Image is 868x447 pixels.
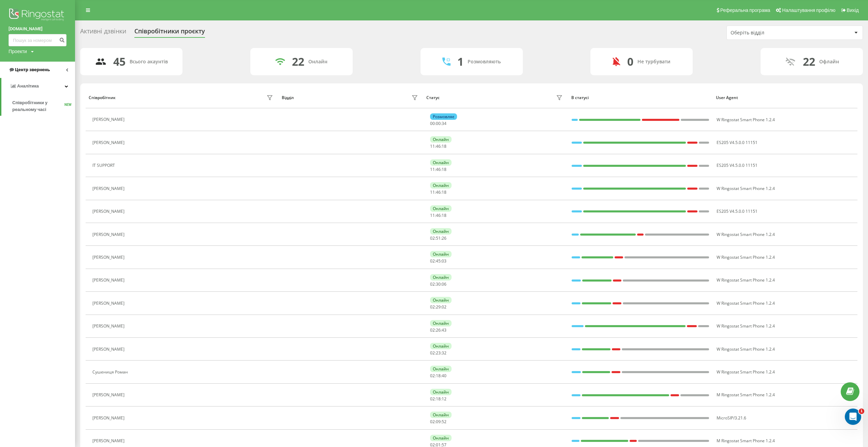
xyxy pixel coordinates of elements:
[430,113,457,120] div: Розмовляє
[430,259,446,264] div: : :
[430,190,446,195] div: : :
[436,419,441,425] span: 09
[436,350,441,356] span: 23
[717,300,775,306] span: W Ringostat Smart Phone 1.2.4
[442,419,446,425] span: 52
[436,166,441,172] span: 46
[92,438,126,443] div: [PERSON_NAME]
[9,26,67,32] a: [DOMAIN_NAME]
[442,212,446,218] span: 18
[442,166,446,172] span: 18
[717,392,775,398] span: M Ringostat Smart Phone 1.2.4
[92,232,126,237] div: [PERSON_NAME]
[436,304,441,310] span: 29
[430,282,446,287] div: : :
[92,278,126,283] div: [PERSON_NAME]
[717,208,757,214] span: ES205 V4.5.0.0 11151
[442,396,446,402] span: 12
[430,328,446,333] div: : :
[442,143,446,149] span: 18
[430,121,446,126] div: : :
[430,121,435,126] span: 00
[731,30,812,36] div: Оберіть відділ
[717,323,775,329] span: W Ringostat Smart Phone 1.2.4
[819,59,839,65] div: Офлайн
[1,78,75,94] a: Аналiтика
[430,143,435,149] span: 11
[571,95,709,100] div: В статусі
[430,182,452,189] div: Онлайн
[442,258,446,264] span: 03
[9,34,67,46] input: Пошук за номером
[426,95,440,100] div: Статус
[457,55,464,68] div: 1
[430,167,446,172] div: : :
[282,95,294,100] div: Відділ
[430,212,435,218] span: 11
[803,55,815,68] div: 22
[859,409,864,414] span: 1
[436,235,441,241] span: 51
[92,117,126,122] div: [PERSON_NAME]
[717,346,775,352] span: W Ringostat Smart Phone 1.2.4
[430,419,435,425] span: 02
[92,186,126,191] div: [PERSON_NAME]
[430,389,452,395] div: Онлайн
[436,121,441,126] span: 00
[717,438,775,444] span: M Ringostat Smart Phone 1.2.4
[442,235,446,241] span: 26
[92,347,126,352] div: [PERSON_NAME]
[430,159,452,166] div: Онлайн
[12,99,64,113] span: Співробітники у реальному часі
[468,59,501,65] div: Розмовляють
[637,59,671,65] div: Не турбувати
[430,205,452,212] div: Онлайн
[430,304,435,310] span: 02
[717,232,775,237] span: W Ringostat Smart Phone 1.2.4
[717,369,775,375] span: W Ringostat Smart Phone 1.2.4
[92,255,126,260] div: [PERSON_NAME]
[717,186,775,191] span: W Ringostat Smart Phone 1.2.4
[92,416,126,420] div: [PERSON_NAME]
[92,301,126,306] div: [PERSON_NAME]
[430,373,446,378] div: : :
[847,7,859,13] span: Вихід
[292,55,304,68] div: 22
[430,136,452,143] div: Онлайн
[92,209,126,214] div: [PERSON_NAME]
[717,162,757,168] span: ES205 V4.5.0.0 11151
[9,48,27,55] div: Проекти
[430,274,452,281] div: Онлайн
[436,212,441,218] span: 46
[130,59,168,65] div: Всього акаунтів
[430,320,452,326] div: Онлайн
[717,277,775,283] span: W Ringostat Smart Phone 1.2.4
[430,396,435,402] span: 02
[436,327,441,333] span: 26
[436,258,441,264] span: 45
[113,55,126,68] div: 45
[430,305,446,309] div: : :
[436,143,441,149] span: 46
[782,7,835,13] span: Налаштування профілю
[92,163,117,168] div: IT SUPPORT
[430,281,435,287] span: 02
[9,7,67,24] img: Ringostat logo
[430,258,435,264] span: 02
[430,373,435,379] span: 02
[430,327,435,333] span: 02
[717,254,775,260] span: W Ringostat Smart Phone 1.2.4
[430,366,452,372] div: Онлайн
[430,343,452,349] div: Онлайн
[430,435,452,441] div: Онлайн
[436,281,441,287] span: 30
[720,7,770,13] span: Реферальна програма
[430,236,446,241] div: : :
[430,228,452,235] div: Онлайн
[442,121,446,126] span: 34
[442,350,446,356] span: 32
[442,373,446,379] span: 40
[430,166,435,172] span: 11
[430,412,452,418] div: Онлайн
[430,235,435,241] span: 02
